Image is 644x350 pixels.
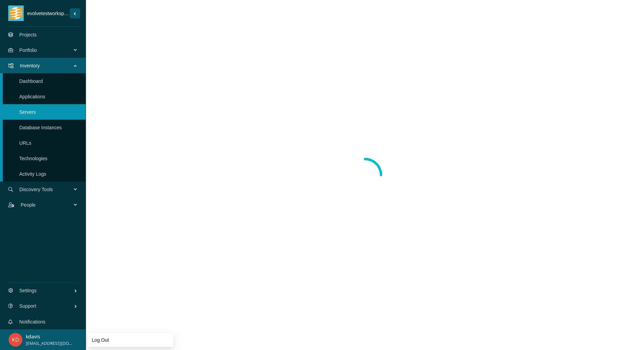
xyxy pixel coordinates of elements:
span: Settings [19,280,74,301]
a: Activity Logs [19,171,46,177]
a: Dashboard [19,78,43,84]
span: loading [348,158,382,192]
span: Inventory [20,55,74,76]
img: tidal_logo.png [10,6,22,21]
a: Technologies [19,156,47,161]
a: Projects [19,32,37,37]
span: Support [19,296,74,316]
img: b6c3e967e4c3ec297b765b8b4980cd6e [9,333,22,347]
span: [EMAIL_ADDRESS][DOMAIN_NAME] [26,340,74,347]
span: Discovery Tools [19,179,74,200]
a: Servers [19,109,36,115]
p: kdavis [26,333,74,340]
span: evolvetestworkspace1 [24,10,70,17]
div: logout-button [92,336,169,344]
span: Portfolio [19,40,74,61]
a: URLs [19,140,31,146]
a: Applications [19,94,45,99]
span: People [21,195,74,215]
a: Database Instances [19,125,62,130]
